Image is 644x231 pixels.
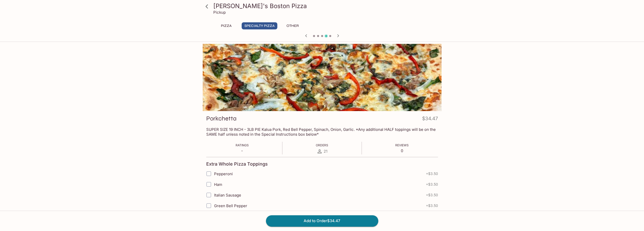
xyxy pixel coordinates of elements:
[426,204,438,208] span: + $3.50
[214,193,241,198] span: Italian Sausage
[203,44,442,111] div: Porkchetta
[395,143,409,147] span: Reviews
[266,215,378,226] button: Add to Order$34.47
[206,127,438,137] p: SUPER SIZE 19 INCH - 3LB PIE Kalua Pork, Red Bell Pepper, Spinach, Onion, Garlic. *Any additional...
[316,143,328,147] span: Orders
[213,10,226,15] p: Pickup
[214,182,222,187] span: Ham
[236,143,249,147] span: Ratings
[214,171,233,176] span: Pepperoni
[242,22,277,29] button: Specialty Pizza
[324,149,327,154] span: 21
[214,203,247,208] span: Green Bell Pepper
[395,148,409,153] p: 0
[426,172,438,176] span: + $3.50
[422,115,438,125] h4: $34.47
[426,182,438,186] span: + $3.50
[281,22,304,29] button: Other
[236,148,249,153] p: -
[206,115,237,122] h3: Porkchetta
[215,22,238,29] button: Pizza
[213,2,440,10] h3: [PERSON_NAME]'s Boston Pizza
[426,193,438,197] span: + $3.50
[206,161,268,167] h4: Extra Whole Pizza Toppings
